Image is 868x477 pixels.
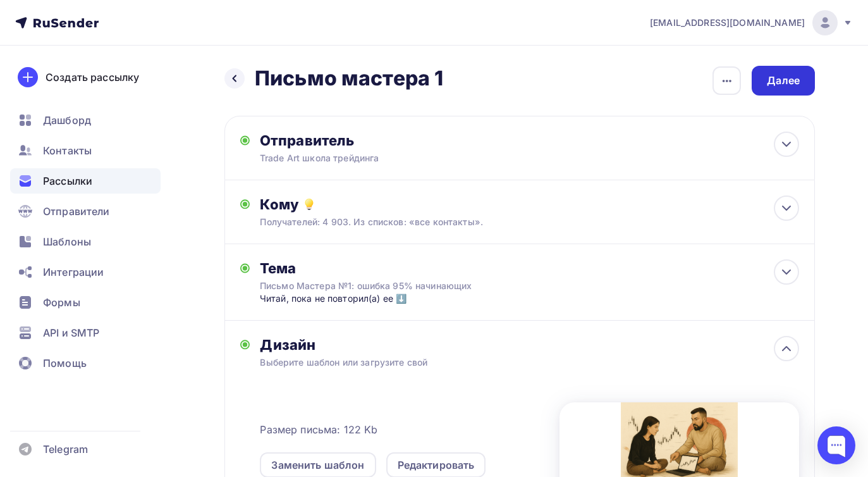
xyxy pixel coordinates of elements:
[10,108,161,133] a: Дашборд
[10,138,161,163] a: Контакты
[260,195,799,213] div: Кому
[650,10,853,35] a: [EMAIL_ADDRESS][DOMAIN_NAME]
[767,73,800,88] div: Далее
[398,457,475,473] div: Редактировать
[43,356,87,371] span: Помощь
[260,356,745,369] div: Выберите шаблон или загрузите свой
[271,457,364,473] div: Заменить шаблон
[10,168,161,194] a: Рассылки
[43,442,88,457] span: Telegram
[43,234,91,249] span: Шаблоны
[260,336,799,354] div: Дизайн
[43,143,92,158] span: Контакты
[260,280,485,292] div: Письмо Мастера №1: ошибка 95% начинающих
[260,422,377,437] span: Размер письма: 122 Kb
[46,70,139,85] div: Создать рассылку
[10,290,161,315] a: Формы
[10,229,161,254] a: Шаблоны
[43,113,91,128] span: Дашборд
[260,152,506,164] div: Trade Art школа трейдинга
[260,216,745,228] div: Получателей: 4 903. Из списков: «все контакты».
[43,325,99,340] span: API и SMTP
[43,264,104,280] span: Интеграции
[43,204,110,219] span: Отправители
[650,16,805,29] span: [EMAIL_ADDRESS][DOMAIN_NAME]
[10,199,161,224] a: Отправители
[43,173,92,189] span: Рассылки
[260,259,510,277] div: Тема
[255,66,443,91] h2: Письмо мастера 1
[260,132,534,149] div: Отправитель
[43,295,80,310] span: Формы
[260,292,510,305] div: Читай, пока не повторил(а) ее ⬇️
